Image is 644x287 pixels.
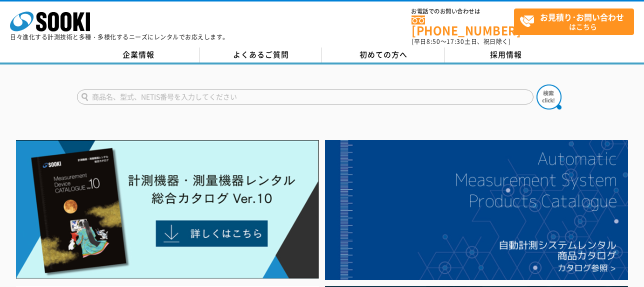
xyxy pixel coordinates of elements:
[10,34,229,40] p: 日々進化する計測技術と多種・多様化するニーズにレンタルでお応えします。
[411,8,514,14] span: お電話でのお問い合わせは
[426,37,440,46] span: 8:50
[199,47,322,62] a: よくあるご質問
[444,47,567,62] a: 採用情報
[519,9,633,34] span: はこちら
[411,37,510,46] span: (平日 ～ 土日、祝日除く)
[540,11,624,23] strong: お見積り･お問い合わせ
[16,140,319,279] img: Catalog Ver10
[514,8,634,35] a: お見積り･お問い合わせはこちら
[77,89,533,104] input: 商品名、型式、NETIS番号を入力してください
[359,49,407,60] span: 初めての方へ
[325,140,628,280] img: 自動計測システムカタログ
[77,47,199,62] a: 企業情報
[446,37,464,46] span: 17:30
[411,15,514,36] a: [PHONE_NUMBER]
[536,84,561,109] img: btn_search.png
[322,47,444,62] a: 初めての方へ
